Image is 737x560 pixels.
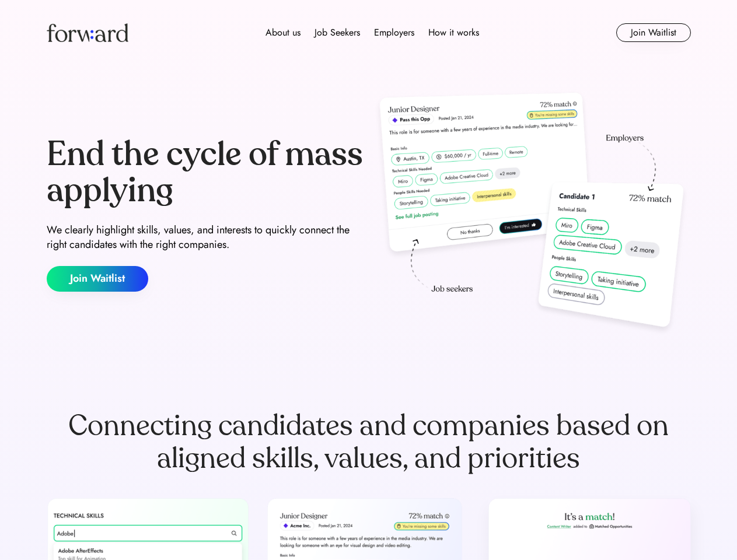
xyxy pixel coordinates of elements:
button: Join Waitlist [47,266,148,292]
div: Connecting candidates and companies based on aligned skills, values, and priorities [47,409,691,475]
img: Forward logo [47,23,128,42]
div: Job Seekers [315,26,360,40]
div: About us [266,26,301,40]
div: Employers [374,26,414,40]
div: How it works [428,26,479,40]
button: Join Waitlist [616,23,691,42]
img: hero-image.png [373,89,691,339]
div: We clearly highlight skills, values, and interests to quickly connect the right candidates with t... [47,223,364,252]
div: End the cycle of mass applying [47,136,364,208]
